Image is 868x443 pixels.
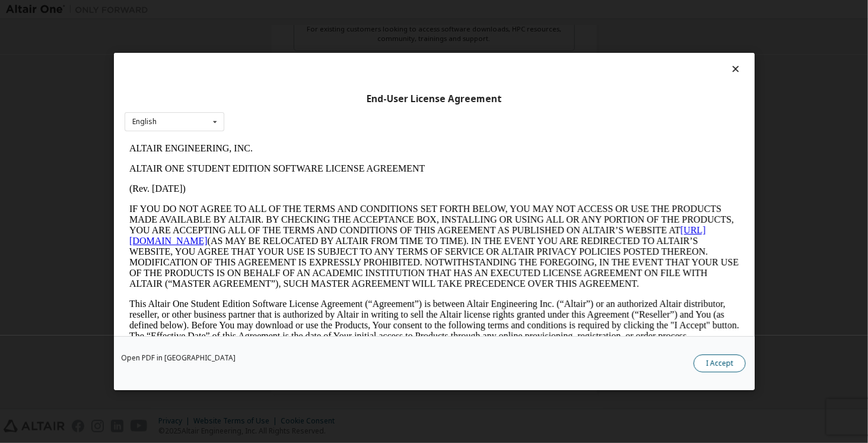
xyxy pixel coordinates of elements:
p: This Altair One Student Edition Software License Agreement (“Agreement”) is between Altair Engine... [5,160,615,203]
div: End-User License Agreement [125,93,744,105]
p: ALTAIR ONE STUDENT EDITION SOFTWARE LICENSE AGREEMENT [5,25,615,36]
p: (Rev. [DATE]) [5,45,615,56]
p: ALTAIR ENGINEERING, INC. [5,5,615,15]
p: IF YOU DO NOT AGREE TO ALL OF THE TERMS AND CONDITIONS SET FORTH BELOW, YOU MAY NOT ACCESS OR USE... [5,65,615,151]
a: [URL][DOMAIN_NAME] [5,87,581,107]
div: English [132,118,157,125]
button: I Accept [694,355,746,372]
a: Open PDF in [GEOGRAPHIC_DATA] [121,355,236,362]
